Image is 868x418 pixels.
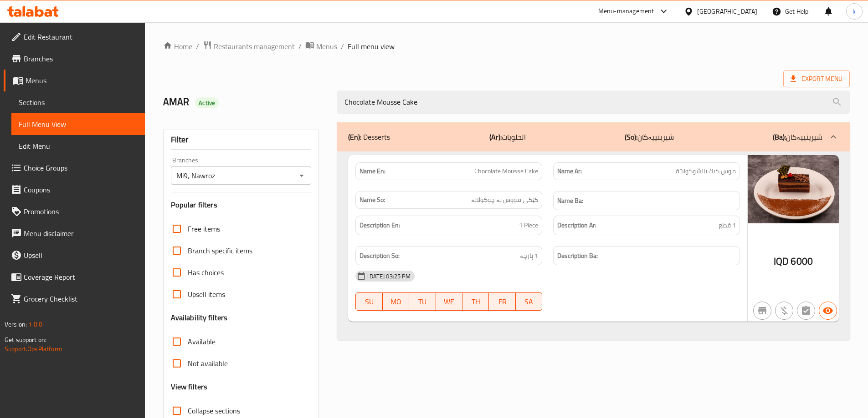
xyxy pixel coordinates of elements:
[4,157,145,179] a: Choice Groups
[4,179,145,201] a: Coupons
[163,40,850,52] nav: breadcrumb
[360,295,379,308] span: SU
[196,41,199,52] li: /
[474,166,538,176] span: Chocolate Mousse Cake
[19,141,138,151] span: Edit Menu
[489,292,515,311] button: FR
[519,295,539,308] span: SA
[383,292,409,311] button: MO
[466,295,485,308] span: TH
[819,302,837,320] button: Available
[305,40,337,52] a: Menus
[364,272,414,281] span: [DATE] 03:25 PM
[316,41,337,52] span: Menus
[774,252,789,270] span: IQD
[188,223,220,234] span: Free items
[471,195,538,205] span: کێکی مووس بە چوکولاتە
[4,288,145,310] a: Grocery Checklist
[337,151,850,340] div: (En): Desserts(Ar):الحلويات(So):شیرینییەکان(Ba):شیرینییەکان
[557,220,596,231] strong: Description Ar:
[195,97,219,108] div: Active
[557,195,583,206] strong: Name Ba:
[188,336,216,347] span: Available
[489,131,526,142] p: الحلويات
[348,41,395,52] span: Full menu view
[195,99,219,107] span: Active
[4,70,145,91] a: Menus
[171,312,228,323] h3: Availability filters
[214,41,295,52] span: Restaurants management
[298,41,302,52] li: /
[295,169,308,182] button: Open
[341,41,344,52] li: /
[188,267,224,278] span: Has choices
[188,405,240,416] span: Collapse sections
[4,201,145,222] a: Promotions
[28,318,42,330] span: 1.0.0
[775,302,793,320] button: Purchased item
[4,222,145,244] a: Menu disclaimer
[24,206,138,217] span: Promotions
[462,292,489,311] button: TH
[791,252,813,270] span: 6000
[753,302,771,320] button: Not branch specific item
[557,250,598,262] strong: Description Ba:
[188,245,252,256] span: Branch specific items
[171,200,312,210] h3: Popular filters
[163,41,192,52] a: Home
[625,130,637,144] b: (So):
[409,292,436,311] button: TU
[719,220,736,231] span: 1 قطع
[413,295,432,308] span: TU
[5,318,27,330] span: Version:
[360,220,400,231] strong: Description En:
[24,162,138,173] span: Choice Groups
[337,91,850,114] input: search
[773,131,822,142] p: شیرینییەکان
[360,166,385,176] strong: Name En:
[4,244,145,266] a: Upsell
[19,119,138,130] span: Full Menu View
[348,131,390,142] p: Desserts
[188,289,225,300] span: Upsell items
[24,293,138,304] span: Grocery Checklist
[5,343,62,355] a: Support.OpsPlatform
[557,166,582,176] strong: Name Ar:
[489,130,502,144] b: (Ar):
[697,6,757,16] div: [GEOGRAPHIC_DATA]
[360,195,385,205] strong: Name So:
[748,155,839,223] img: mmw_638921637427451752
[171,130,312,150] div: Filter
[24,184,138,195] span: Coupons
[436,292,462,311] button: WE
[520,250,538,262] span: 1 پارچە
[516,292,542,311] button: SA
[386,295,406,308] span: MO
[19,97,138,108] span: Sections
[676,166,736,176] span: موس كيك بالشوكولاتة
[24,53,138,64] span: Branches
[519,220,538,231] span: 1 Piece
[773,130,786,144] b: (Ba):
[203,40,295,52] a: Restaurants management
[4,48,145,70] a: Branches
[24,31,138,42] span: Edit Restaurant
[11,113,145,135] a: Full Menu View
[493,295,512,308] span: FR
[4,26,145,48] a: Edit Restaurant
[24,228,138,239] span: Menu disclaimer
[797,302,815,320] button: Not has choices
[171,382,208,392] h3: View filters
[440,295,459,308] span: WE
[24,250,138,261] span: Upsell
[360,250,400,262] strong: Description So:
[598,6,654,17] div: Menu-management
[348,130,361,144] b: (En):
[5,334,46,346] span: Get support on:
[791,73,842,85] span: Export Menu
[24,272,138,282] span: Coverage Report
[625,131,674,142] p: شیرینییەکان
[11,135,145,157] a: Edit Menu
[355,292,382,311] button: SU
[337,122,850,151] div: (En): Desserts(Ar):الحلويات(So):شیرینییەکان(Ba):شیرینییەکان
